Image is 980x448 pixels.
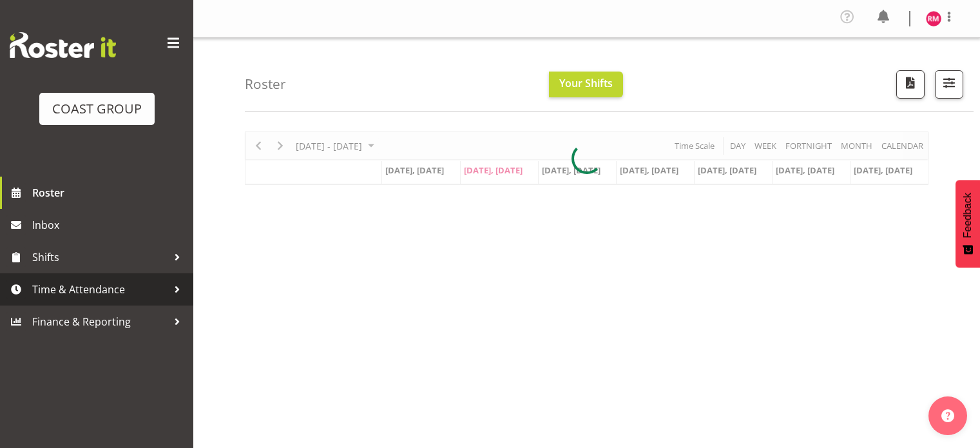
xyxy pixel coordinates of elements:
span: Your Shifts [559,76,613,90]
button: Download a PDF of the roster according to the set date range. [896,70,925,99]
img: robert-micheal-hyde10060.jpg [926,11,941,26]
img: Rosterit website logo [10,32,116,58]
span: Inbox [32,215,187,235]
span: Shifts [32,248,168,267]
span: Roster [32,183,187,202]
span: Time & Attendance [32,280,168,299]
button: Feedback - Show survey [956,180,980,268]
button: Your Shifts [549,72,623,97]
h4: Roster [245,77,286,92]
div: COAST GROUP [52,99,142,119]
span: Finance & Reporting [32,312,168,331]
img: help-xxl-2.png [941,409,954,422]
button: Filter Shifts [935,70,963,99]
span: Feedback [962,193,974,238]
